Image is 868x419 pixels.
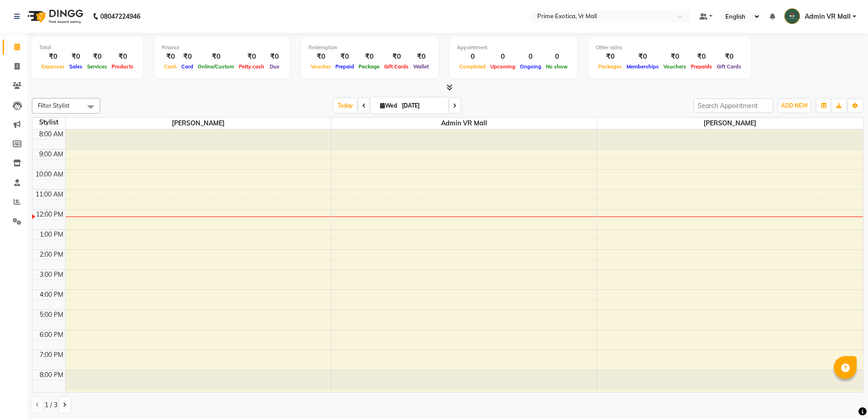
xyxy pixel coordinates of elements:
[67,63,85,70] span: Sales
[85,63,109,70] span: Services
[39,44,136,52] div: Total
[624,63,661,70] span: Memberships
[457,52,488,62] div: 0
[38,250,65,259] div: 2:00 PM
[38,290,65,300] div: 4:00 PM
[38,310,65,320] div: 5:00 PM
[34,210,65,219] div: 12:00 PM
[267,52,282,62] div: ₹0
[236,52,267,62] div: ₹0
[714,63,744,70] span: Gift Cards
[38,270,65,279] div: 3:00 PM
[457,44,570,52] div: Appointment
[597,118,863,129] span: [PERSON_NAME]
[100,4,140,29] b: 08047224946
[382,63,411,70] span: Gift Cards
[109,63,136,70] span: Products
[333,52,356,62] div: ₹0
[236,63,267,70] span: Petty cash
[830,383,859,410] iframe: chat widget
[85,52,109,62] div: ₹0
[488,52,518,62] div: 0
[693,98,773,113] input: Search Appointment
[23,4,86,29] img: logo
[411,63,431,70] span: Wallet
[162,44,282,52] div: Finance
[37,150,65,159] div: 9:00 AM
[596,44,744,52] div: Other sales
[356,52,382,62] div: ₹0
[162,52,179,62] div: ₹0
[784,8,800,24] img: Admin VR Mall
[195,63,236,70] span: Online/Custom
[34,170,65,179] div: 10:00 AM
[38,370,65,380] div: 8:00 PM
[38,230,65,239] div: 1:00 PM
[779,99,810,112] button: ADD NEW
[596,52,624,62] div: ₹0
[162,63,179,70] span: Cash
[179,63,195,70] span: Card
[544,52,570,62] div: 0
[624,52,661,62] div: ₹0
[308,52,333,62] div: ₹0
[714,52,744,62] div: ₹0
[308,44,431,52] div: Redemption
[39,52,67,62] div: ₹0
[38,330,65,340] div: 6:00 PM
[781,102,808,109] span: ADD NEW
[45,400,57,410] span: 1 / 3
[67,52,85,62] div: ₹0
[544,63,570,70] span: No show
[32,118,65,127] div: Stylist
[39,63,67,70] span: Expenses
[195,52,236,62] div: ₹0
[38,350,65,360] div: 7:00 PM
[688,52,714,62] div: ₹0
[411,52,431,62] div: ₹0
[333,63,356,70] span: Prepaid
[267,63,282,70] span: Due
[331,118,597,129] span: Admin VR Mall
[308,63,333,70] span: Voucher
[399,99,445,113] input: 2025-09-03
[661,52,688,62] div: ₹0
[356,63,382,70] span: Package
[518,52,544,62] div: 0
[34,190,65,199] div: 11:00 AM
[334,98,357,113] span: Today
[378,102,399,109] span: Wed
[688,63,714,70] span: Prepaids
[66,118,331,129] span: [PERSON_NAME]
[661,63,688,70] span: Vouchers
[805,12,851,21] span: Admin VR Mall
[457,63,488,70] span: Completed
[179,52,195,62] div: ₹0
[382,52,411,62] div: ₹0
[37,129,65,139] div: 8:00 AM
[596,63,624,70] span: Packages
[38,102,70,109] span: Filter Stylist
[518,63,544,70] span: Ongoing
[109,52,136,62] div: ₹0
[488,63,518,70] span: Upcoming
